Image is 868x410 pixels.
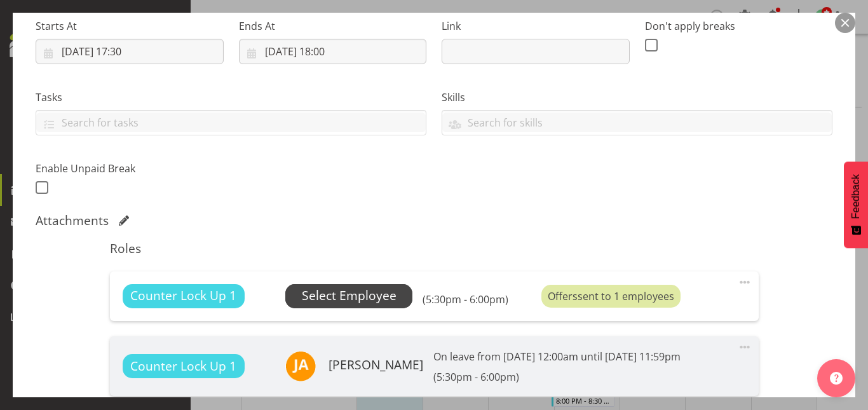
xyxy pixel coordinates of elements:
button: Feedback - Show survey [844,161,868,248]
h6: (5:30pm - 6:00pm) [433,371,681,383]
label: Ends At [239,18,427,34]
p: On leave from [DATE] 12:00am until [DATE] 11:59pm [433,349,681,364]
span: Offers [548,289,578,303]
label: Don't apply breaks [645,18,833,34]
input: Search for tasks [36,113,426,132]
input: Click to select... [36,39,224,64]
span: Counter Lock Up 1 [130,287,236,305]
h5: Roles [110,241,759,256]
img: jeseryl-armstrong10788.jpg [285,351,316,381]
label: Link [442,18,630,34]
label: Starts At [36,18,224,34]
h5: Attachments [36,213,109,228]
div: sent to 1 employees [541,285,681,308]
input: Click to select... [239,39,427,64]
span: Feedback [850,174,862,219]
span: Counter Lock Up 1 [130,357,236,376]
label: Enable Unpaid Break [36,161,224,176]
img: help-xxl-2.png [830,372,843,385]
h6: [PERSON_NAME] [329,358,423,372]
input: Search for skills [442,113,832,132]
h6: (5:30pm - 6:00pm) [423,293,508,306]
span: Select Employee [302,287,397,305]
label: Tasks [36,90,426,105]
label: Skills [442,90,832,105]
